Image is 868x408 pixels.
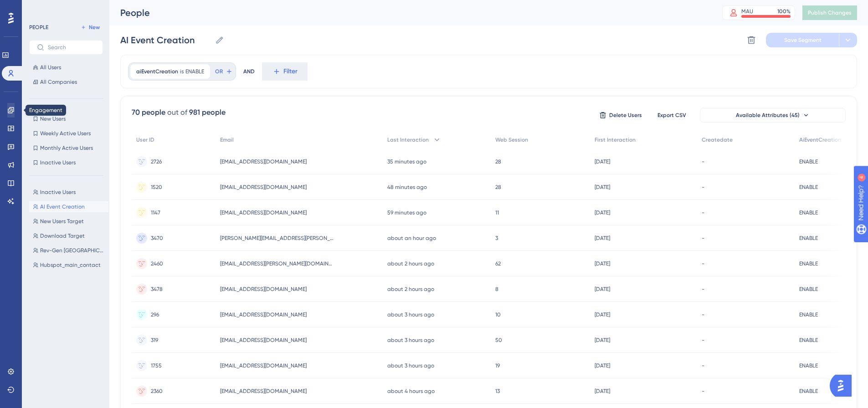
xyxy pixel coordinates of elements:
span: Email [220,136,234,143]
div: 70 people [132,107,165,118]
time: [DATE] [595,362,610,369]
time: [DATE] [595,158,610,165]
span: - [702,286,704,293]
button: Publish Changes [802,5,857,20]
button: AI Event Creation [29,201,108,212]
div: out of [167,107,187,118]
span: [EMAIL_ADDRESS][DOMAIN_NAME] [220,337,307,344]
span: New [89,24,100,31]
span: 319 [151,337,158,344]
span: [EMAIL_ADDRESS][DOMAIN_NAME] [220,362,307,369]
span: Rev-Gen [GEOGRAPHIC_DATA] [40,247,105,254]
span: ENABLE [799,337,818,344]
span: First Interaction [595,136,636,143]
span: [EMAIL_ADDRESS][DOMAIN_NAME] [220,209,307,216]
span: - [702,209,704,216]
time: [DATE] [595,260,610,267]
span: Web Session [495,136,528,143]
span: - [702,388,704,395]
span: 28 [495,158,501,165]
div: AND [243,62,255,81]
span: 2460 [151,260,163,267]
button: All Companies [29,76,103,87]
button: Hubspot_main_contact [29,260,108,270]
span: Monthly Active Users [40,144,93,152]
button: Save Segment [766,33,839,47]
button: Monthly Active Users [29,143,103,153]
span: - [702,235,704,242]
span: 8 [495,286,498,293]
span: - [702,362,704,369]
span: 1520 [151,184,162,191]
span: ENABLE [799,235,818,242]
span: 2360 [151,388,163,395]
span: All Companies [40,78,77,86]
button: Delete Users [598,108,643,122]
span: Available Attributes (45) [736,112,800,119]
span: - [702,337,704,344]
span: 1755 [151,362,162,369]
time: [DATE] [595,388,610,394]
time: [DATE] [595,311,610,318]
span: 3478 [151,286,163,293]
time: [DATE] [595,184,610,190]
span: Save Segment [784,36,822,44]
button: OR [214,64,234,79]
span: User ID [136,136,154,143]
span: Need Help? [21,2,57,13]
span: ENABLE [799,184,818,191]
span: ENABLE [799,260,818,267]
time: [DATE] [595,235,610,241]
span: [EMAIL_ADDRESS][PERSON_NAME][DOMAIN_NAME] [220,260,334,267]
time: 48 minutes ago [387,184,427,190]
time: about 2 hours ago [387,286,434,292]
span: Hubspot_main_contact [40,261,101,269]
time: about 3 hours ago [387,337,434,343]
span: ENABLE [799,362,818,369]
span: - [702,311,704,318]
span: ENABLE [799,286,818,293]
span: [EMAIL_ADDRESS][DOMAIN_NAME] [220,388,307,395]
button: Download Target [29,230,108,241]
span: [EMAIL_ADDRESS][DOMAIN_NAME] [220,158,307,165]
span: [EMAIL_ADDRESS][DOMAIN_NAME] [220,184,307,191]
span: [EMAIL_ADDRESS][DOMAIN_NAME] [220,311,307,318]
button: New Users Target [29,216,108,227]
time: [DATE] [595,337,610,343]
time: [DATE] [595,286,610,292]
iframe: UserGuiding AI Assistant Launcher [830,372,857,399]
span: 62 [495,260,501,267]
span: 296 [151,311,159,318]
span: 2726 [151,158,162,165]
div: 100 % [777,8,791,15]
button: Inactive Users [29,157,103,168]
button: New [77,22,103,33]
span: Createdate [702,136,733,143]
span: AiEventCreation [799,136,841,143]
button: Available Attributes (45) [700,108,846,122]
span: - [702,260,704,267]
span: Download Target [40,232,85,240]
span: OR [215,68,223,75]
button: Rev-Gen [GEOGRAPHIC_DATA] [29,245,108,256]
input: Segment Name [120,34,211,46]
span: 1147 [151,209,160,216]
span: ENABLE [799,209,818,216]
span: 10 [495,311,501,318]
span: aiEventCreation [136,68,178,75]
time: about 2 hours ago [387,260,434,267]
span: Inactive Users [40,159,76,166]
button: All Users [29,62,103,73]
span: [EMAIL_ADDRESS][DOMAIN_NAME] [220,286,307,293]
span: is [180,68,184,75]
span: ENABLE [799,388,818,395]
span: ENABLE [185,68,204,75]
button: Inactive Users [29,187,108,198]
span: Last Interaction [387,136,429,143]
time: 35 minutes ago [387,158,426,165]
time: about 4 hours ago [387,388,435,394]
span: Filter [283,66,298,77]
span: 28 [495,184,501,191]
span: ENABLE [799,158,818,165]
